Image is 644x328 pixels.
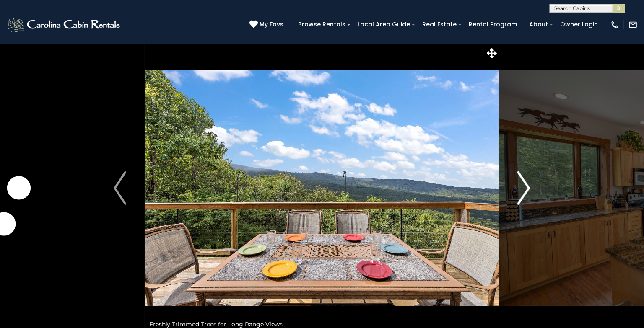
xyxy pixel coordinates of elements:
img: phone-regular-white.png [610,20,620,29]
img: White-1-2.png [6,16,122,33]
img: arrow [114,171,126,205]
a: Local Area Guide [353,18,414,31]
a: Real Estate [418,18,461,31]
span: My Favs [260,20,283,29]
a: My Favs [249,20,286,29]
img: mail-regular-white.png [628,20,638,29]
a: Rental Program [465,18,521,31]
img: arrow [518,171,530,205]
a: About [525,18,552,31]
a: Owner Login [556,18,602,31]
a: Browse Rentals [294,18,350,31]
